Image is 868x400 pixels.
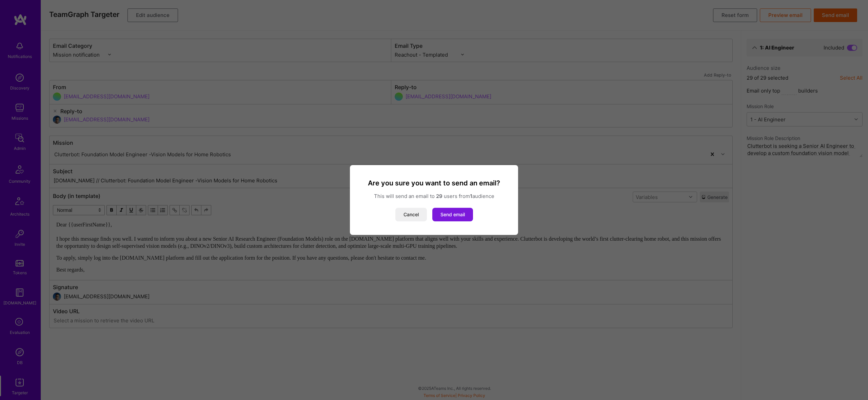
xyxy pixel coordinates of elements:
[395,208,427,221] button: Cancel
[436,193,442,199] strong: 29
[358,179,510,187] h3: Are you sure you want to send an email?
[358,193,510,200] p: This will send an email to users from audience
[432,208,473,221] button: Send email
[470,193,472,199] strong: 1
[350,165,518,235] div: modal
